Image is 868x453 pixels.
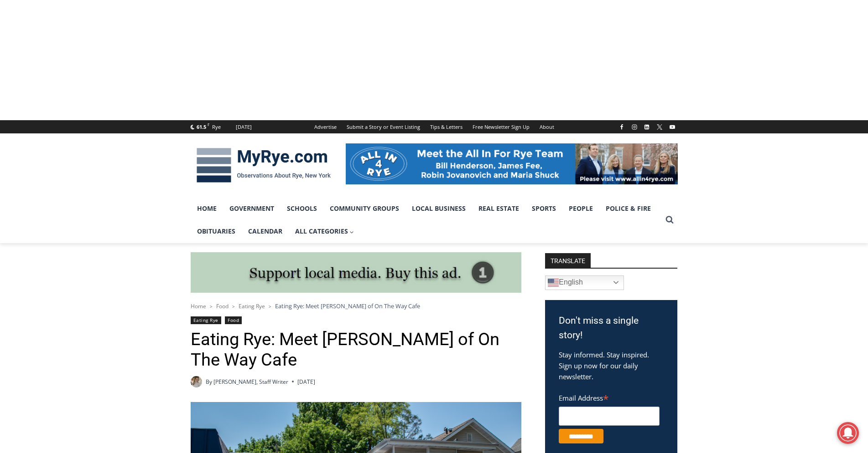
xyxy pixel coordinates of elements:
[425,120,468,133] a: Tips & Letters
[559,349,664,382] p: Stay informed. Stay inspired. Sign up now for our daily newsletter.
[223,197,281,220] a: Government
[562,197,599,220] a: People
[191,252,521,293] img: support local media, buy this ad
[210,303,213,310] span: >
[405,197,472,220] a: Local Business
[232,303,235,310] span: >
[342,120,425,133] a: Submit a Story or Event Listing
[236,123,252,131] div: [DATE]
[525,197,562,220] a: Sports
[545,253,591,268] strong: TRANSLATE
[191,376,202,387] img: (PHOTO: MyRye.com Summer 2023 intern Beatrice Larzul.)
[239,302,265,310] a: Eating Rye
[191,329,521,371] h1: Eating Rye: Meet [PERSON_NAME] of On The Way Cafe
[197,123,206,130] span: 61.5
[661,212,678,228] button: View Search Form
[191,197,223,220] a: Home
[206,377,212,386] span: By
[654,122,665,132] a: X
[559,314,664,342] h3: Don't miss a single story!
[295,226,354,236] span: All Categories
[346,143,678,184] img: All in for Rye
[191,220,242,243] a: Obituaries
[548,277,559,288] img: en
[225,316,242,324] a: Food
[242,220,289,243] a: Calendar
[616,122,627,132] a: Facebook
[191,302,206,310] a: Home
[191,301,521,310] nav: Breadcrumbs
[559,389,660,405] label: Email Address
[309,120,342,133] a: Advertise
[216,302,229,310] a: Food
[269,303,271,310] span: >
[599,197,657,220] a: Police & Fire
[297,377,315,386] time: [DATE]
[191,197,661,243] nav: Primary Navigation
[629,122,640,132] a: Instagram
[468,120,535,133] a: Free Newsletter Sign Up
[191,376,202,387] a: Author image
[281,197,323,220] a: Schools
[212,123,221,131] div: Rye
[191,316,221,324] a: Eating Rye
[309,120,559,133] nav: Secondary Navigation
[323,197,405,220] a: Community Groups
[472,197,525,220] a: Real Estate
[275,302,420,310] span: Eating Rye: Meet [PERSON_NAME] of On The Way Cafe
[191,142,337,189] img: MyRye.com
[535,120,559,133] a: About
[213,378,288,386] a: [PERSON_NAME], Staff Writer
[208,122,209,127] span: F
[667,122,678,132] a: YouTube
[545,275,624,290] a: English
[641,122,652,132] a: Linkedin
[289,220,361,243] a: All Categories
